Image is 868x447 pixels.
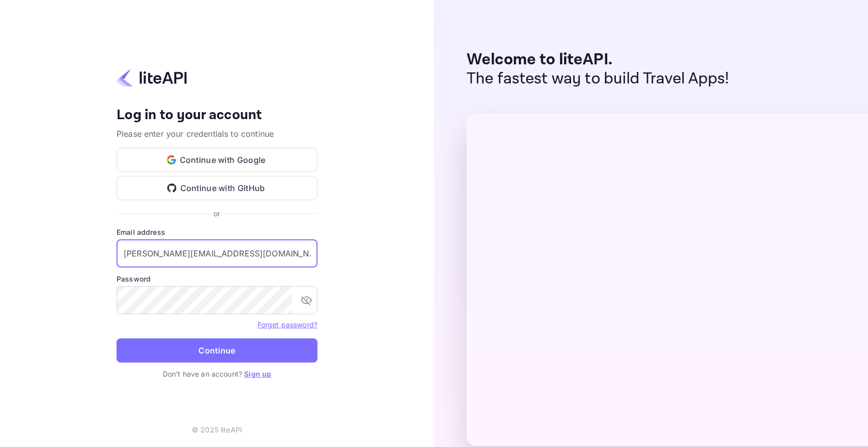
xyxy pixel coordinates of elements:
[117,239,317,267] input: Enter your email address
[192,424,242,435] p: © 2025 liteAPI
[117,68,187,87] img: liteapi
[117,107,317,124] h4: Log in to your account
[244,370,271,378] a: Sign up
[117,128,317,140] p: Please enter your credentials to continue
[258,320,317,329] a: Forget password?
[467,50,729,69] p: Welcome to liteAPI.
[258,319,317,329] a: Forget password?
[117,176,317,200] button: Continue with GitHub
[117,369,317,379] p: Don't have an account?
[117,148,317,172] button: Continue with Google
[467,69,729,88] p: The fastest way to build Travel Apps!
[117,274,317,284] label: Password
[296,290,316,310] button: toggle password visibility
[213,208,220,219] p: or
[117,338,317,363] button: Continue
[117,227,317,237] label: Email address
